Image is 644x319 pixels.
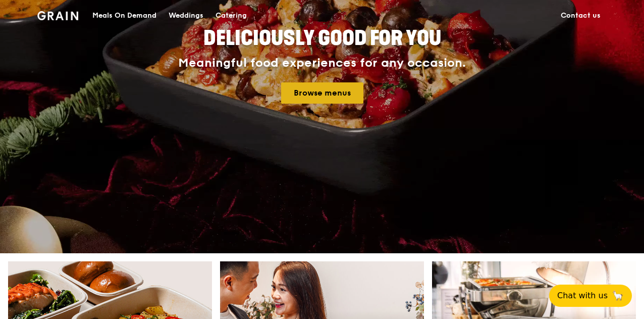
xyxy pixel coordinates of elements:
a: Catering [209,1,253,31]
a: Browse menus [281,82,363,104]
a: Contact us [555,1,607,31]
span: 🦙 [612,290,624,302]
span: Chat with us [557,290,608,302]
span: Deliciously good for you [203,26,441,51]
div: Meaningful food experiences for any occasion. [140,56,504,70]
div: Meals On Demand [92,1,156,31]
button: Chat with us🦙 [549,285,632,307]
img: Grain [37,11,78,20]
a: Weddings [163,1,209,31]
div: Catering [216,1,247,31]
div: Weddings [169,1,203,31]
